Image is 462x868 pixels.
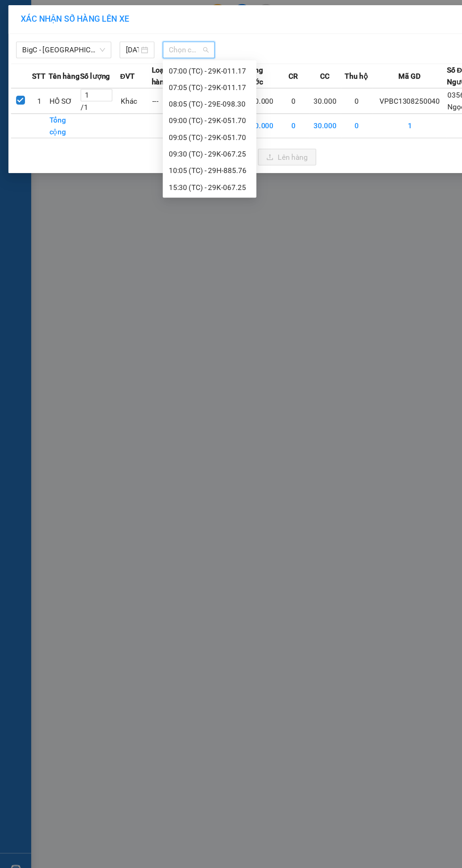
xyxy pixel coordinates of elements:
span: Mã GD [361,64,381,74]
div: 15:30 (TC) - 29K-067.25 [153,165,227,175]
td: HỒ SƠ [44,80,73,103]
span: XÁC NHẬN SỐ HÀNG LÊN XE [19,13,117,22]
div: 09:05 (TC) - 29K-051.70 [153,119,227,130]
td: 1 [27,80,44,103]
td: --- [138,80,166,103]
span: STT [29,64,41,74]
div: 08:05 (TC) - 29E-098.30 [153,89,227,99]
td: 0 [309,80,338,103]
div: 09:30 (TC) - 29K-067.25 [153,134,227,145]
span: Tên hàng [44,64,72,74]
td: 0 [252,103,280,125]
td: 30.000 [223,103,252,125]
span: Thu hộ [313,64,334,74]
div: 07:00 (TC) - 29K-011.17 [153,59,227,69]
span: Số lượng [73,64,99,74]
span: BigC - Thái Bình (H) [20,38,95,52]
span: CR [262,64,270,74]
span: Ngọc [405,93,421,100]
td: 30.000 [280,103,309,125]
td: 30.000 [223,80,252,103]
span: CC [290,64,299,74]
span: Tổng cước [223,58,252,79]
td: Tổng cộng [44,103,73,125]
span: ĐVT [109,64,122,74]
td: 30.000 [280,80,309,103]
span: close [437,14,445,21]
div: 07:05 (TC) - 29K-011.17 [153,74,227,84]
button: uploadLên hàng [234,135,287,150]
td: 1 [338,103,405,125]
input: 13/08/2025 [114,40,126,50]
span: Loại hàng [138,58,166,79]
div: Số ĐT Người gửi [405,58,435,79]
span: 0356873355 [405,83,443,90]
span: Chọn chuyến [153,38,189,52]
td: / 1 [73,80,108,103]
button: Close [428,5,454,31]
td: VPBC1308250040 [338,80,405,103]
div: 09:00 (TC) - 29K-051.70 [153,104,227,115]
div: 10:05 (TC) - 29H-885.76 [153,149,227,160]
td: 0 [252,80,280,103]
td: Khác [109,80,138,103]
td: 0 [309,103,338,125]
